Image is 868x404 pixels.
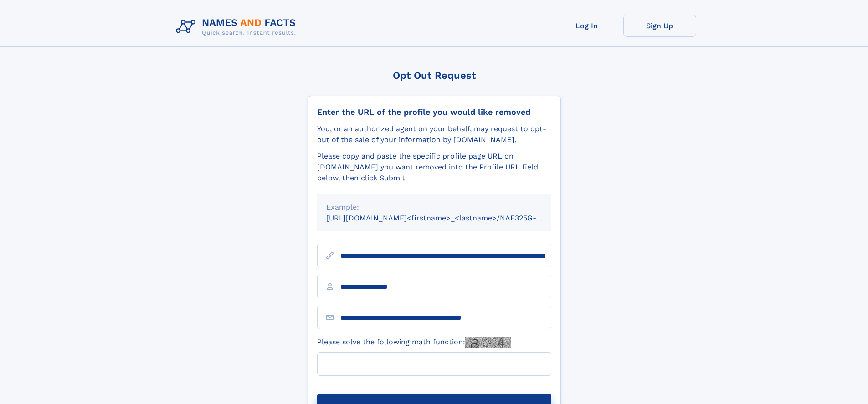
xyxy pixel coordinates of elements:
[326,214,569,222] small: [URL][DOMAIN_NAME]<firstname>_<lastname>/NAF325G-xxxxxxxx
[317,337,511,348] label: Please solve the following math function:
[172,15,303,39] img: Logo Names and Facts
[317,123,551,145] div: You, or an authorized agent on your behalf, may request to opt-out of the sale of your informatio...
[317,107,551,117] div: Enter the URL of the profile you would like removed
[317,151,551,184] div: Please copy and paste the specific profile page URL on [DOMAIN_NAME] you want removed into the Pr...
[550,15,623,37] a: Log In
[623,15,696,37] a: Sign Up
[326,202,542,213] div: Example:
[308,70,561,81] div: Opt Out Request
